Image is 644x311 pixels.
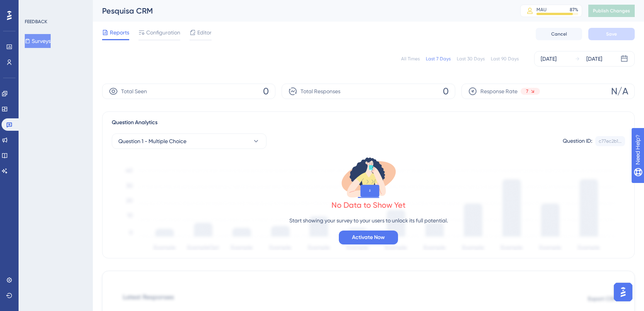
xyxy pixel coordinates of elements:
[586,54,602,63] div: [DATE]
[301,87,340,96] span: Total Responses
[426,56,451,62] div: Last 7 Days
[112,118,157,127] span: Question Analytics
[401,56,420,62] div: All Times
[197,28,212,37] span: Editor
[551,31,567,37] span: Cancel
[289,216,448,225] p: Start showing your survey to your users to unlock its full potential.
[18,2,48,11] span: Need Help?
[102,5,501,16] div: Pesquisa CRM
[588,28,635,40] button: Save
[612,280,635,304] iframe: UserGuiding AI Assistant Launcher
[606,31,617,37] span: Save
[146,28,180,37] span: Configuration
[536,28,582,40] button: Cancel
[611,85,628,97] span: N/A
[118,137,186,146] span: Question 1 - Multiple Choice
[121,87,147,96] span: Total Seen
[541,54,557,63] div: [DATE]
[263,85,269,97] span: 0
[599,138,622,144] div: c77ec2b1...
[25,34,51,48] button: Surveys
[352,233,385,242] span: Activate Now
[331,200,406,210] div: No Data to Show Yet
[588,5,635,17] button: Publish Changes
[480,87,518,96] span: Response Rate
[112,133,266,149] button: Question 1 - Multiple Choice
[339,231,398,244] button: Activate Now
[443,85,449,97] span: 0
[25,19,47,25] div: FEEDBACK
[110,28,129,37] span: Reports
[570,7,578,13] div: 87 %
[593,8,630,14] span: Publish Changes
[536,7,547,13] div: MAU
[457,56,485,62] div: Last 30 Days
[526,88,528,94] span: 7
[563,136,592,146] div: Question ID:
[491,56,519,62] div: Last 90 Days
